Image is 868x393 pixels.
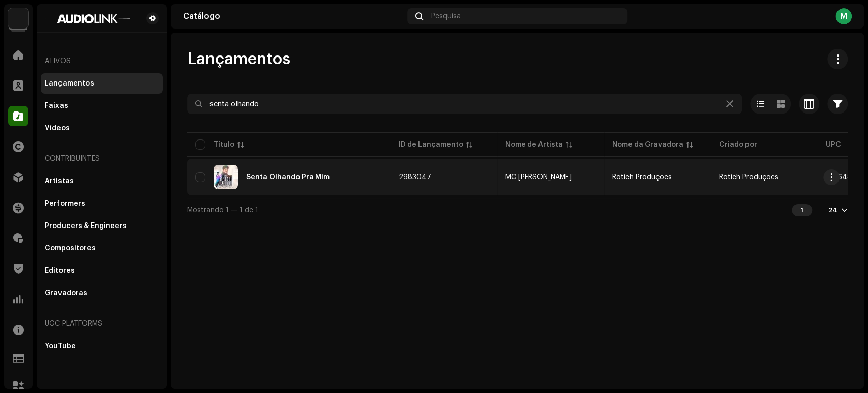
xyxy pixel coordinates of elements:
img: 730b9dfe-18b5-4111-b483-f30b0c182d82 [8,8,28,29]
re-a-nav-header: Contribuintes [41,147,163,171]
span: Pesquisa [431,12,461,20]
span: Rotieh Produções [612,174,672,181]
div: Gravadoras [45,289,87,297]
div: Faixas [45,102,68,110]
div: Artistas [45,177,74,185]
div: 24 [828,206,837,214]
re-m-nav-item: Faixas [41,96,163,116]
re-a-nav-header: UGC Platforms [41,312,163,336]
span: Mostrando 1 — 1 de 1 [187,207,258,214]
re-m-nav-item: Producers & Engineers [41,216,163,236]
re-m-nav-item: Lançamentos [41,73,163,94]
re-m-nav-item: Editores [41,261,163,281]
re-m-nav-item: Compositores [41,238,163,259]
input: Pesquisa [187,94,742,114]
div: Nome da Gravadora [612,139,683,150]
div: YouTube [45,342,76,350]
div: Vídeos [45,124,70,132]
span: Rotieh Produções [719,174,779,181]
re-m-nav-item: Gravadoras [41,283,163,303]
img: 1601779f-85bc-4fc7-87b8-abcd1ae7544a [45,12,130,24]
div: Editores [45,267,75,275]
div: ID de Lançamento [399,139,463,150]
div: Catálogo [183,12,403,20]
span: 2983047 [399,174,431,181]
re-m-nav-item: Performers [41,193,163,214]
div: Nome de Artista [505,139,563,150]
span: Lançamentos [187,49,290,69]
div: Producers & Engineers [45,222,127,230]
re-m-nav-item: Vídeos [41,118,163,138]
div: Lançamentos [45,79,94,88]
div: Compositores [45,244,96,252]
div: M [835,8,852,24]
re-m-nav-item: YouTube [41,336,163,356]
re-a-nav-header: Ativos [41,49,163,73]
div: 1 [792,204,812,216]
img: 3b220a52-a6d6-4429-a954-61970aa86afb [214,165,238,189]
re-m-nav-item: Artistas [41,171,163,191]
div: MC [PERSON_NAME] [505,174,572,181]
div: Performers [45,200,85,208]
div: Senta Olhando Pra Mim [246,174,330,181]
div: Título [214,139,234,150]
span: MC Diguinho [505,174,596,181]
